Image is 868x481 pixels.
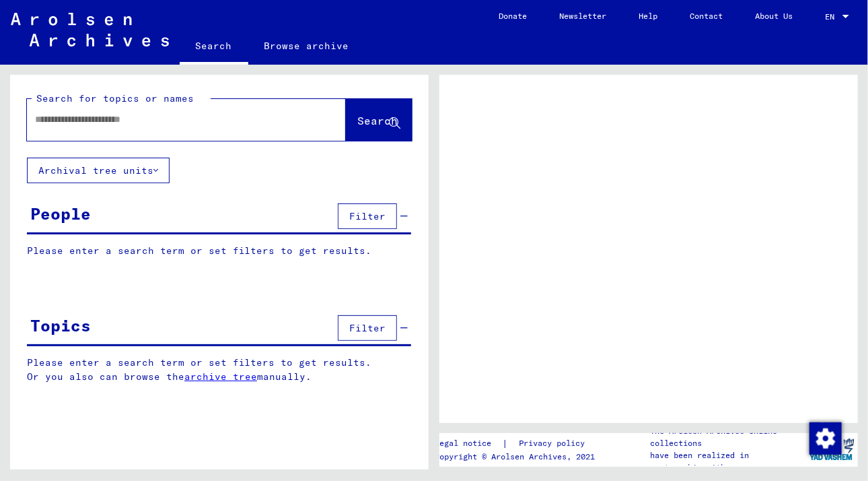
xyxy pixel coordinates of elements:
p: have been realized in partnership with [651,449,806,474]
p: Please enter a search term or set filters to get results. [27,244,411,258]
span: EN [825,12,840,22]
p: Please enter a search term or set filters to get results. Or you also can browse the manually. [27,356,412,384]
div: | [435,437,601,451]
button: Archival tree units [27,158,170,183]
span: Search [357,114,398,127]
img: Arolsen_neg.svg [11,13,169,46]
img: yv_logo.png [807,432,857,466]
button: Filter [338,315,397,341]
div: People [30,201,91,226]
a: Browse archive [248,30,365,62]
button: Filter [338,203,397,229]
a: Search [180,30,248,65]
span: Filter [349,210,386,222]
a: archive tree [184,371,257,383]
a: Privacy policy [508,437,601,451]
a: Legal notice [435,437,502,451]
button: Search [346,99,412,141]
img: Change consent [809,422,842,455]
p: The Arolsen Archives online collections [651,425,806,449]
div: Topics [30,313,91,338]
span: Filter [349,322,386,334]
p: Copyright © Arolsen Archives, 2021 [435,451,601,463]
div: Change consent [809,422,841,454]
mat-label: Search for topics or names [36,92,194,104]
